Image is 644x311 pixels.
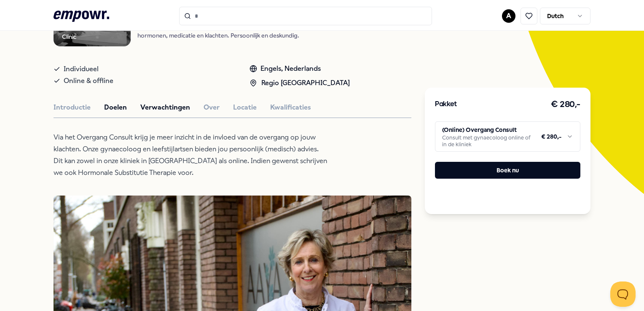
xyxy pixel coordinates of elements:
[137,23,411,40] p: Het AAYA Overgang Consult helpt vrouwen in de (peri)menopauze met advies op maat over hormonen, m...
[610,282,636,307] iframe: Help Scout Beacon - Open
[435,99,457,110] h3: Pakket
[179,7,432,25] input: Search for products, categories or subcategories
[250,63,350,74] div: Engels, Nederlands
[54,102,91,113] button: Introductie
[551,98,580,111] h3: € 280,-
[233,102,257,113] button: Locatie
[270,102,311,113] button: Kwalificaties
[62,23,131,42] div: AAYA Health & Cosmetic Clinic
[435,162,580,179] button: Boek nu
[104,102,127,113] button: Doelen
[54,131,327,179] p: Via het Overgang Consult krijg je meer inzicht in de invloed van de overgang op jouw klachten. On...
[250,78,350,88] div: Regio [GEOGRAPHIC_DATA]
[502,9,515,23] button: A
[64,63,99,75] span: Individueel
[204,102,220,113] button: Over
[140,102,190,113] button: Verwachtingen
[64,75,113,87] span: Online & offline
